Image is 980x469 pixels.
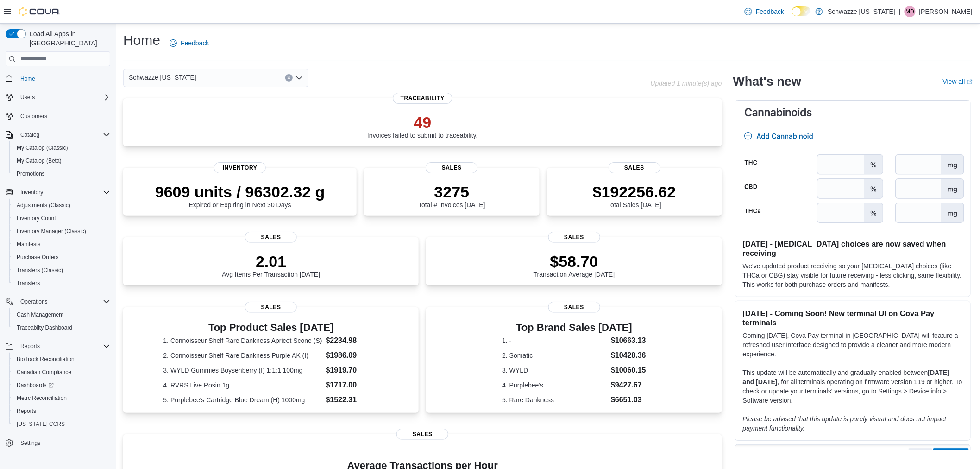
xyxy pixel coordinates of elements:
[17,266,63,274] span: Transfers (Classic)
[326,350,379,361] dd: $1986.09
[13,226,90,237] a: Inventory Manager (Classic)
[743,261,963,289] p: We've updated product receiving so your [MEDICAL_DATA] choices (like THCa or CBG) stay visible fo...
[13,278,44,289] a: Transfers
[756,7,784,16] span: Feedback
[609,162,660,173] span: Sales
[326,394,379,406] dd: $1522.31
[534,252,615,271] p: $58.70
[13,418,110,430] span: Washington CCRS
[2,436,114,450] button: Settings
[20,298,48,305] span: Operations
[9,321,114,334] button: Traceabilty Dashboard
[9,225,114,238] button: Inventory Manager (Classic)
[17,228,86,235] span: Inventory Manager (Classic)
[129,72,196,83] span: Schwazze [US_STATE]
[13,200,110,211] span: Adjustments (Classic)
[13,322,76,333] a: Traceabilty Dashboard
[611,380,646,391] dd: $9427.67
[17,324,72,331] span: Traceabilty Dashboard
[899,6,901,17] p: |
[214,162,266,173] span: Inventory
[222,252,320,278] div: Avg Items Per Transaction [DATE]
[17,311,63,318] span: Cash Management
[502,351,607,360] dt: 2. Somatic
[13,213,60,224] a: Inventory Count
[13,393,110,404] span: Metrc Reconciliation
[9,379,114,392] a: Dashboards
[155,183,325,201] p: 9609 units / 96302.32 g
[743,331,963,359] p: Coming [DATE], Cova Pay terminal in [GEOGRAPHIC_DATA] will feature a refreshed user interface des...
[17,111,51,122] a: Customers
[943,78,973,85] a: View allExternal link
[393,93,452,104] span: Traceability
[17,187,110,198] span: Inventory
[17,129,43,140] button: Catalog
[13,380,110,391] span: Dashboards
[13,226,110,237] span: Inventory Manager (Classic)
[13,155,110,166] span: My Catalog (Beta)
[13,213,110,224] span: Inventory Count
[13,200,74,211] a: Adjustments (Classic)
[418,183,485,201] p: 3275
[2,128,114,141] button: Catalog
[741,2,788,21] a: Feedback
[9,238,114,251] button: Manifests
[905,6,916,17] div: Matthew Dupuis
[17,368,71,376] span: Canadian Compliance
[733,74,801,89] h2: What's new
[17,296,110,307] span: Operations
[17,341,44,352] button: Reports
[17,296,51,307] button: Operations
[326,335,379,346] dd: $2234.98
[17,420,65,428] span: [US_STATE] CCRS
[17,407,36,415] span: Reports
[9,418,114,431] button: [US_STATE] CCRS
[17,254,59,261] span: Purchase Orders
[17,187,47,198] button: Inventory
[2,340,114,353] button: Reports
[9,199,114,212] button: Adjustments (Classic)
[2,186,114,199] button: Inventory
[548,232,600,243] span: Sales
[9,264,114,277] button: Transfers (Classic)
[13,265,67,276] a: Transfers (Classic)
[13,354,110,365] span: BioTrack Reconciliation
[502,322,646,333] h3: Top Brand Sales [DATE]
[17,437,44,449] a: Settings
[13,406,40,417] a: Reports
[17,279,40,287] span: Transfers
[13,265,110,276] span: Transfers (Classic)
[828,6,895,17] p: Schwazze [US_STATE]
[9,251,114,264] button: Purchase Orders
[163,380,322,390] dt: 4. RVRS Live Rosin 1g
[295,74,303,82] button: Open list of options
[17,144,68,152] span: My Catalog (Classic)
[651,80,722,87] p: Updated 1 minute(s) ago
[9,212,114,225] button: Inventory Count
[20,189,43,196] span: Inventory
[792,6,811,16] input: Dark Mode
[611,350,646,361] dd: $10428.36
[9,405,114,418] button: Reports
[534,252,615,278] div: Transaction Average [DATE]
[426,162,477,173] span: Sales
[367,113,478,139] div: Invoices failed to submit to traceability.
[17,110,110,122] span: Customers
[285,74,293,82] button: Clear input
[743,369,949,386] strong: [DATE] and [DATE]
[123,31,160,50] h1: Home
[17,202,70,209] span: Adjustments (Classic)
[17,157,62,165] span: My Catalog (Beta)
[17,73,110,84] span: Home
[17,241,40,248] span: Manifests
[20,439,40,447] span: Settings
[9,277,114,290] button: Transfers
[548,302,600,313] span: Sales
[163,351,322,360] dt: 2. Connoisseur Shelf Rare Dankness Purple AK (I)
[9,141,114,154] button: My Catalog (Classic)
[13,278,110,289] span: Transfers
[13,393,70,404] a: Metrc Reconciliation
[13,322,110,333] span: Traceabilty Dashboard
[13,406,110,417] span: Reports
